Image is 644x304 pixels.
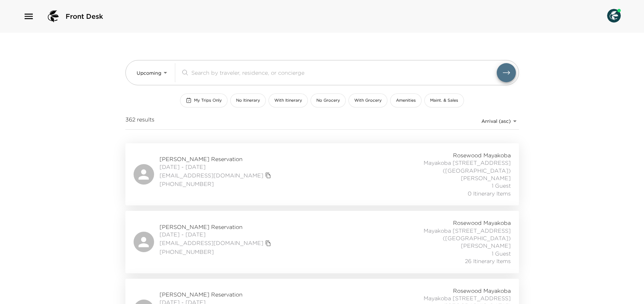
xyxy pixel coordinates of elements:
span: [PHONE_NUMBER] [160,180,273,188]
span: [PERSON_NAME] Reservation [160,291,273,298]
span: [PERSON_NAME] [461,242,511,249]
span: 26 Itinerary Items [465,257,511,265]
img: logo [45,8,61,25]
a: [PERSON_NAME] Reservation[DATE] - [DATE][EMAIL_ADDRESS][DOMAIN_NAME]copy primary member email[PHO... [125,143,519,205]
button: My Trips Only [180,93,228,107]
button: copy primary member email [263,238,273,248]
span: My Trips Only [194,98,222,103]
button: Maint. & Sales [424,93,464,107]
button: With Itinerary [269,93,308,107]
span: Amenities [396,98,416,103]
span: [DATE] - [DATE] [160,231,273,238]
span: Mayakoba [STREET_ADDRESS] ([GEOGRAPHIC_DATA]) [360,227,511,242]
img: User [607,9,621,23]
span: [DATE] - [DATE] [160,163,273,171]
button: No Itinerary [230,93,266,107]
span: [PHONE_NUMBER] [160,248,273,256]
input: Search by traveler, residence, or concierge [191,69,497,76]
span: No Itinerary [236,98,260,103]
span: Maint. & Sales [430,98,458,103]
span: [PERSON_NAME] Reservation [160,155,273,163]
span: Arrival (asc) [481,118,511,124]
a: [EMAIL_ADDRESS][DOMAIN_NAME] [160,239,263,247]
span: Rosewood Mayakoba [453,219,511,227]
span: 1 Guest [492,250,511,257]
span: Mayakoba [STREET_ADDRESS] ([GEOGRAPHIC_DATA]) [360,159,511,174]
span: [PERSON_NAME] Reservation [160,223,273,231]
span: Upcoming [137,70,161,76]
span: Rosewood Mayakoba [453,287,511,294]
button: With Grocery [348,93,387,107]
span: [PERSON_NAME] [461,174,511,182]
button: No Grocery [311,93,346,107]
button: Amenities [390,93,422,107]
span: 362 results [125,116,154,127]
button: copy primary member email [263,171,273,180]
span: Front Desk [66,12,103,21]
span: Rosewood Mayakoba [453,151,511,159]
span: With Grocery [354,98,382,103]
span: No Grocery [316,98,340,103]
span: 1 Guest [492,182,511,189]
span: With Itinerary [274,98,302,103]
span: 0 Itinerary Items [468,190,511,197]
a: [PERSON_NAME] Reservation[DATE] - [DATE][EMAIL_ADDRESS][DOMAIN_NAME]copy primary member email[PHO... [125,211,519,273]
a: [EMAIL_ADDRESS][DOMAIN_NAME] [160,172,263,179]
